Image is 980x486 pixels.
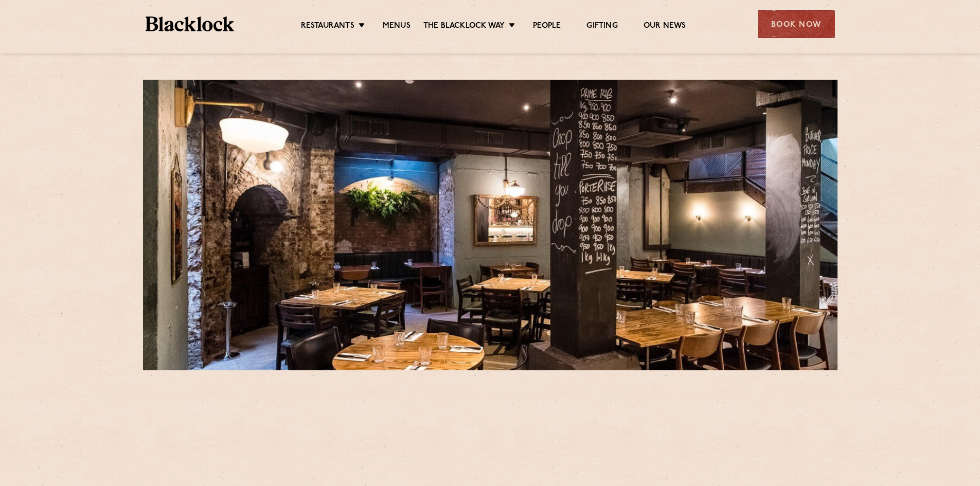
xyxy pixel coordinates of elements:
div: Book Now [758,10,835,38]
a: The Blacklock Way [423,21,505,32]
a: Menus [383,21,411,32]
a: Gifting [586,21,617,32]
a: Restaurants [301,21,354,32]
a: Our News [644,21,686,32]
img: BL_Textured_Logo-footer-cropped.svg [146,16,235,31]
a: People [533,21,561,32]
